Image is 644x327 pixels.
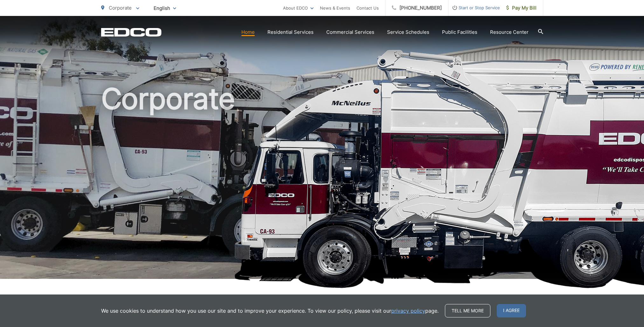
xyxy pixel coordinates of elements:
[357,4,379,12] a: Contact Us
[490,28,529,36] a: Resource Center
[320,4,350,12] a: News & Events
[267,28,314,36] a: Residential Services
[497,304,526,317] span: I agree
[149,3,181,14] span: English
[283,4,314,12] a: About EDCO
[109,5,132,11] span: Corporate
[442,28,477,36] a: Public Facilities
[506,4,537,12] span: Pay My Bill
[241,28,255,36] a: Home
[101,83,543,285] h1: Corporate
[387,28,429,36] a: Service Schedules
[101,307,439,315] p: We use cookies to understand how you use our site and to improve your experience. To view our pol...
[101,28,162,37] a: EDCD logo. Return to the homepage.
[391,307,425,315] a: privacy policy
[326,28,374,36] a: Commercial Services
[445,304,490,317] a: Tell me more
